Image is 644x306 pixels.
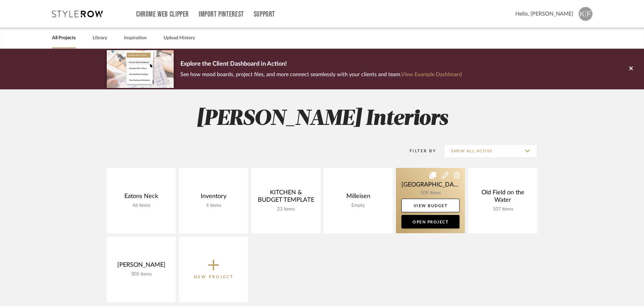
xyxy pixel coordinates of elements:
div: Filter By [401,148,436,154]
div: [PERSON_NAME] [112,261,170,271]
div: KITCHEN & BUDGET TEMPLATE [257,189,315,206]
div: Empty [329,203,387,209]
h2: [PERSON_NAME] Interiors [79,106,565,132]
p: Explore the Client Dashboard in Action! [180,59,462,70]
a: Chrome Web Clipper [136,12,189,17]
p: See how mood boards, project files, and more connect seamlessly with your clients and team. [180,70,462,79]
a: Import Pinterest [199,12,244,17]
button: New Project [179,237,248,302]
div: Old Field on the Water [474,189,532,206]
a: All Projects [52,34,76,43]
a: Upload History [164,34,195,43]
div: Eatons Neck [112,193,170,203]
div: 46 items [112,203,170,209]
img: d5d033c5-7b12-40c2-a960-1ecee1989c38.png [107,50,174,88]
span: Hello, [PERSON_NAME] [515,10,573,18]
a: Open Project [401,215,460,228]
img: avatar [578,7,593,21]
a: View Example Dashboard [401,72,462,77]
p: New Project [194,274,233,280]
a: Support [254,12,275,17]
a: Library [93,34,107,43]
div: 305 items [112,271,170,277]
div: Inventory [184,193,243,203]
a: Inspiration [124,34,147,43]
div: Milleisen [329,193,387,203]
div: 107 items [474,206,532,212]
div: 23 items [257,206,315,212]
a: View Budget [401,199,460,212]
div: 4 items [184,203,243,209]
